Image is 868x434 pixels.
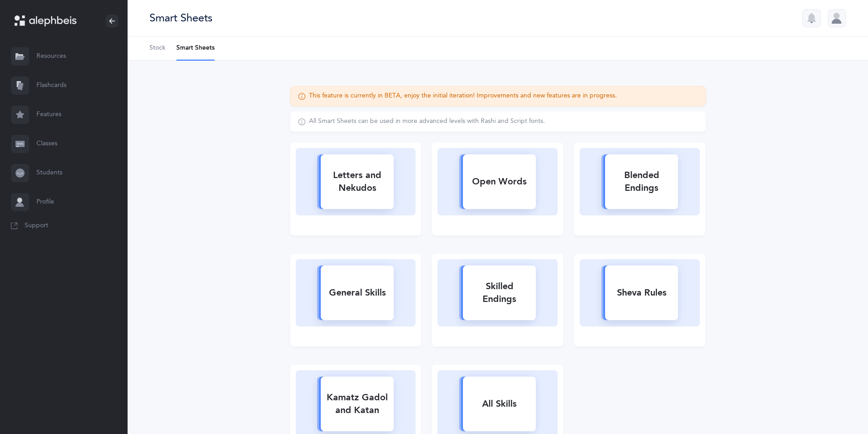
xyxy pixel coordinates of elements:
div: Skilled Endings [463,275,536,311]
span: Stock [149,44,165,53]
div: Smart Sheets [149,10,212,26]
div: General Skills [321,281,394,305]
span: Support [25,221,48,230]
div: All Smart Sheets can be used in more advanced levels with Rashi and Script fonts. [309,117,545,126]
div: Sheva Rules [605,281,678,305]
div: This feature is currently in BETA, enjoy the initial iteration! Improvements and new features are... [309,92,617,101]
div: Blended Endings [605,163,678,200]
div: All Skills [463,392,536,416]
div: Open Words [463,170,536,194]
div: Kamatz Gadol and Katan [321,386,394,422]
div: Letters and Nekudos [321,163,394,200]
